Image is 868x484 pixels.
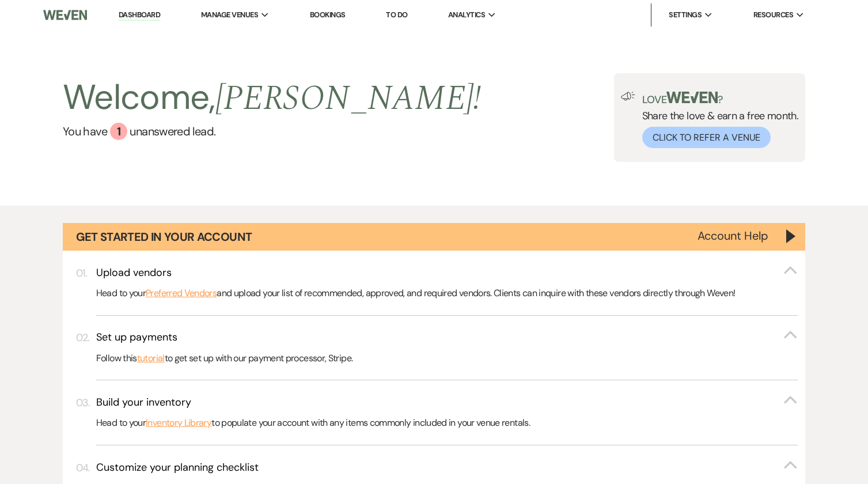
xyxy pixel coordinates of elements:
[119,10,160,21] a: Dashboard
[96,351,798,366] p: Follow this to get set up with our payment processor, Stripe.
[63,73,482,123] h2: Welcome,
[642,127,771,148] button: Click to Refer a Venue
[96,415,798,430] p: Head to your to populate your account with any items commonly included in your venue rentals.
[43,3,86,27] img: Weven Logo
[96,460,798,475] button: Customize your planning checklist
[666,92,718,103] img: weven-logo-green.svg
[669,9,702,21] span: Settings
[63,123,482,140] a: You have 1 unanswered lead.
[146,415,211,430] a: Inventory Library
[635,92,799,148] div: Share the love & earn a free month.
[137,351,165,366] a: tutorial
[110,123,127,140] div: 1
[96,460,259,475] h3: Customize your planning checklist
[96,266,172,280] h3: Upload vendors
[215,72,482,125] span: [PERSON_NAME] !
[96,330,798,345] button: Set up payments
[96,395,798,410] button: Build your inventory
[753,9,793,21] span: Resources
[386,10,407,20] a: To Do
[146,286,217,301] a: Preferred Vendors
[96,330,177,345] h3: Set up payments
[621,92,635,101] img: loud-speaker-illustration.svg
[96,395,191,410] h3: Build your inventory
[448,9,485,21] span: Analytics
[96,266,798,280] button: Upload vendors
[201,9,258,21] span: Manage Venues
[76,229,252,245] h1: Get Started in Your Account
[310,10,346,20] a: Bookings
[642,92,799,105] p: Love ?
[96,286,798,301] p: Head to your and upload your list of recommended, approved, and required vendors. Clients can inq...
[698,230,768,241] button: Account Help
